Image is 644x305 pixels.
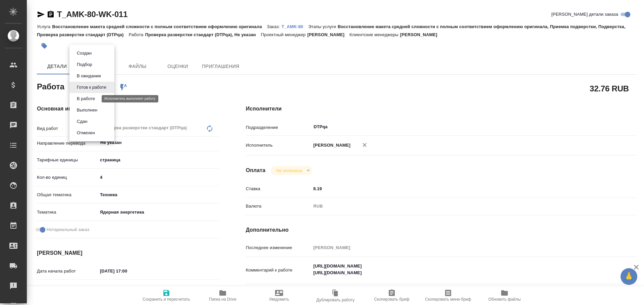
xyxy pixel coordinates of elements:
[75,50,94,57] button: Создан
[75,95,97,102] button: В работе
[75,72,103,80] button: В ожидании
[75,84,108,91] button: Готов к работе
[75,129,97,137] button: Отменен
[75,61,94,68] button: Подбор
[75,106,99,114] button: Выполнен
[75,118,89,125] button: Сдан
